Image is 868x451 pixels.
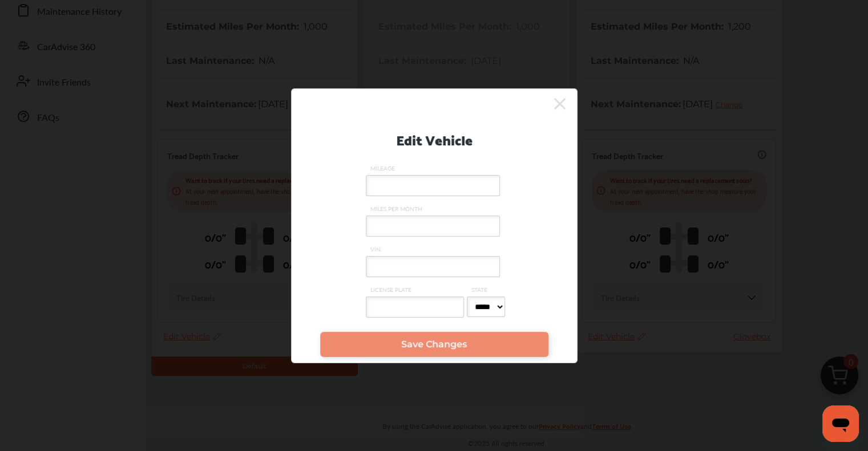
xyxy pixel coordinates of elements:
iframe: Button to launch messaging window [822,405,859,442]
input: LICENSE PLATE [366,296,464,318]
a: Save Changes [320,332,548,357]
input: MILES PER MONTH [366,216,500,237]
span: MILEAGE [366,164,503,172]
input: VIN [366,256,500,277]
span: MILES PER MONTH [366,205,503,213]
span: STATE [467,286,508,294]
span: Save Changes [401,339,467,350]
p: Edit Vehicle [396,127,473,151]
input: MILEAGE [366,175,500,196]
select: STATE [467,296,505,317]
span: VIN [366,245,503,253]
span: LICENSE PLATE [366,286,467,294]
